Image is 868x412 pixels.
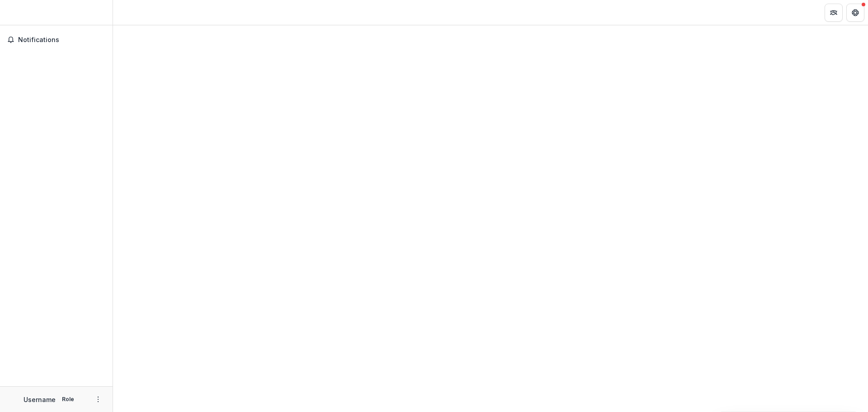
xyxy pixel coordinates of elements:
[846,4,864,22] button: Get Help
[4,33,109,47] button: Notifications
[24,395,56,404] p: Username
[59,395,77,403] p: Role
[825,4,843,22] button: Partners
[93,394,104,405] button: More
[18,36,105,44] span: Notifications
